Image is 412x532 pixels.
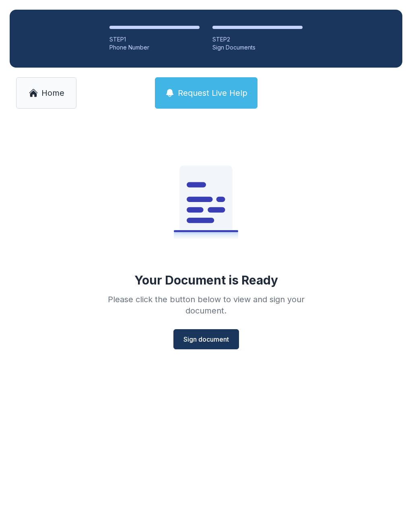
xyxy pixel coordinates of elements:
div: STEP 2 [212,35,303,43]
span: Home [41,87,64,99]
span: Sign document [183,334,229,344]
div: Your Document is Ready [134,273,278,287]
div: Phone Number [109,43,200,52]
div: Please click the button below to view and sign your document. [90,294,322,316]
div: Sign Documents [212,43,303,52]
div: STEP 1 [109,35,200,43]
span: Request Live Help [178,87,247,99]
